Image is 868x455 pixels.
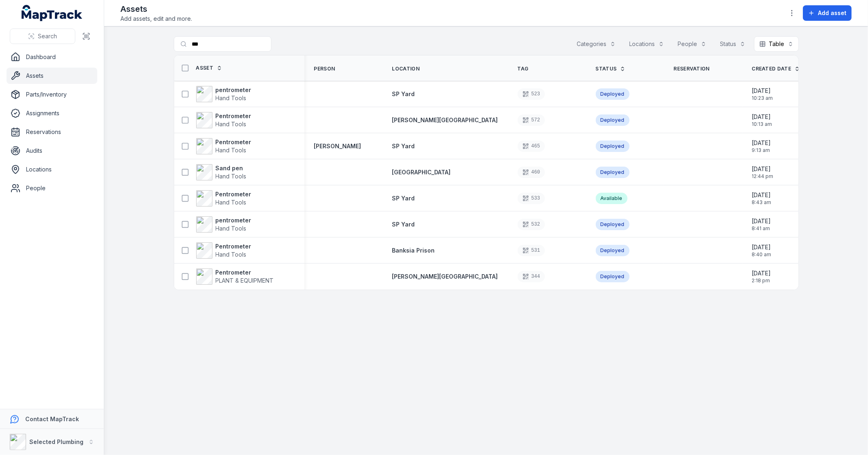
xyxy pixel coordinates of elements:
span: [DATE] [752,113,772,121]
span: Hand Tools [216,225,247,232]
time: 07/05/2025, 12:44:44 pm [752,165,774,180]
div: 344 [518,271,545,282]
div: Deployed [596,219,630,230]
span: Location [392,66,420,72]
div: 532 [518,219,545,230]
span: 8:43 am [752,199,772,206]
button: Search [10,29,75,44]
div: 523 [518,88,545,100]
span: 10:23 am [752,95,773,101]
div: 465 [518,141,545,152]
div: 533 [518,193,545,204]
a: Sand penHand Tools [196,164,247,180]
div: 572 [518,114,545,126]
span: SP Yard [392,143,415,149]
a: PentrometerHand Tools [196,138,251,154]
time: 07/05/2025, 8:43:45 am [752,191,772,206]
span: [GEOGRAPHIC_DATA] [392,169,451,176]
div: Deployed [596,167,630,178]
span: Hand Tools [216,251,247,258]
span: Created Date [752,66,791,72]
a: Assignments [7,105,97,121]
span: SP Yard [392,195,415,202]
button: Add asset [803,5,852,21]
a: [PERSON_NAME] [314,142,361,150]
div: 460 [518,167,545,178]
span: Asset [196,65,214,71]
span: Banksia Prison [392,247,435,254]
a: Audits [7,143,97,159]
span: Add asset [818,9,846,17]
span: [DATE] [752,191,772,199]
a: Status [596,66,626,72]
button: Categories [572,36,621,52]
span: [DATE] [752,165,774,173]
div: 531 [518,245,545,256]
span: [PERSON_NAME][GEOGRAPHIC_DATA] [392,116,498,123]
span: [DATE] [752,217,771,225]
a: SP Yard [392,220,415,229]
span: PLANT & EQUIPMENT [216,277,274,284]
span: Hand Tools [216,121,247,127]
a: People [7,180,97,196]
span: Hand Tools [216,199,247,206]
time: 07/05/2025, 8:41:59 am [752,217,771,232]
a: Banksia Prison [392,246,435,255]
strong: pentrometer [216,216,251,224]
strong: Selected Plumbing [29,438,83,445]
a: SP Yard [392,194,415,202]
strong: pentrometer [216,86,251,94]
span: Hand Tools [216,147,247,154]
a: PentrometerPLANT & EQUIPMENT [196,268,274,285]
span: Status [596,66,617,72]
a: SP Yard [392,142,415,150]
span: [DATE] [752,269,771,277]
span: [PERSON_NAME][GEOGRAPHIC_DATA] [392,273,498,280]
time: 08/05/2025, 9:13:05 am [752,139,771,154]
a: Parts/Inventory [7,86,97,103]
a: PentrometerHand Tools [196,112,251,128]
a: Locations [7,161,97,178]
strong: Sand pen [216,164,247,172]
span: [DATE] [752,139,771,147]
time: 09/05/2025, 10:13:45 am [752,113,772,127]
a: [PERSON_NAME][GEOGRAPHIC_DATA] [392,273,498,281]
span: 2:18 pm [752,277,771,284]
time: 06/05/2025, 2:18:20 pm [752,269,771,284]
a: Reservations [7,124,97,140]
strong: Pentrometer [216,190,251,198]
strong: Pentrometer [216,138,251,146]
div: Deployed [596,114,630,126]
a: [PERSON_NAME][GEOGRAPHIC_DATA] [392,116,498,124]
h2: Assets [120,3,192,15]
strong: Pentrometer [216,268,274,277]
span: 10:13 am [752,121,772,127]
a: SP Yard [392,90,415,98]
a: Created Date [752,66,800,72]
time: 07/05/2025, 8:40:44 am [752,243,772,258]
strong: Pentrometer [216,112,251,120]
span: Tag [518,66,529,72]
div: Deployed [596,245,630,256]
a: [GEOGRAPHIC_DATA] [392,168,451,176]
span: 12:44 pm [752,173,774,180]
button: Status [715,36,751,52]
span: 9:13 am [752,147,771,154]
span: Hand Tools [216,173,247,180]
a: Asset [196,65,223,71]
a: Dashboard [7,49,97,65]
button: Locations [624,36,669,52]
span: Hand Tools [216,95,247,101]
div: Deployed [596,141,630,152]
time: 12/05/2025, 10:23:38 am [752,87,773,101]
a: Assets [7,68,97,84]
span: 8:41 am [752,225,771,232]
span: [DATE] [752,243,772,251]
div: Deployed [596,88,630,100]
span: 8:40 am [752,251,772,258]
a: PentrometerHand Tools [196,242,251,259]
button: Table [754,36,799,52]
button: People [673,36,712,52]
